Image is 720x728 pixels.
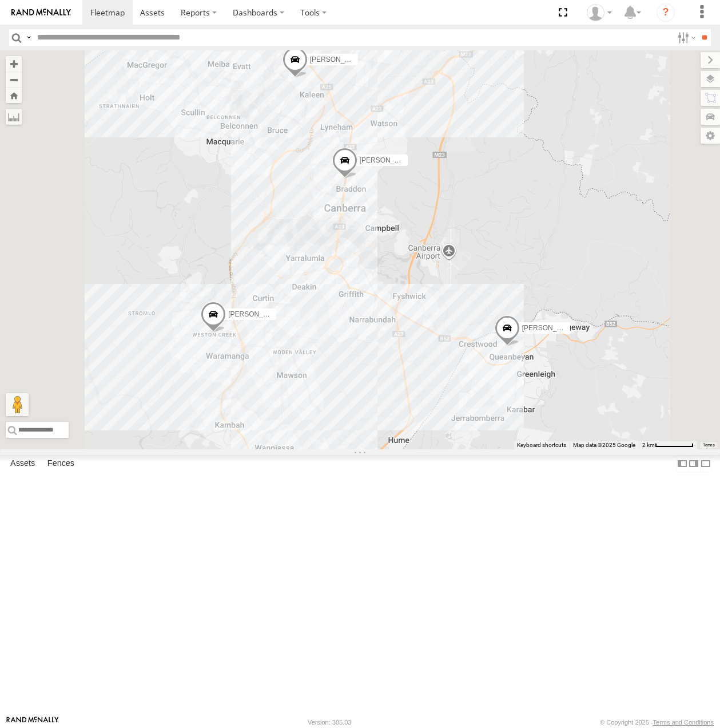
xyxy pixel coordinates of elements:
[6,88,22,103] button: Zoom Home
[309,55,366,63] span: [PERSON_NAME]
[657,3,675,22] i: ?
[24,29,33,46] label: Search Query
[6,72,22,88] button: Zoom out
[228,310,285,318] span: [PERSON_NAME]
[639,441,697,449] button: Map scale: 2 km per 64 pixels
[642,442,655,448] span: 2 km
[517,441,566,449] button: Keyboard shortcuts
[6,109,22,125] label: Measure
[703,443,715,448] a: Terms
[42,456,80,472] label: Fences
[573,442,635,448] span: Map data ©2025 Google
[6,393,29,416] button: Drag Pegman onto the map to open Street View
[6,56,22,72] button: Zoom in
[701,128,720,144] label: Map Settings
[6,717,59,728] a: Visit our Website
[583,4,616,21] div: Helen Mason
[688,455,699,472] label: Dock Summary Table to the Right
[600,719,714,726] div: © Copyright 2025 -
[673,29,698,46] label: Search Filter Options
[653,719,714,726] a: Terms and Conditions
[522,323,578,331] span: [PERSON_NAME]
[5,456,41,472] label: Assets
[677,455,688,472] label: Dock Summary Table to the Left
[359,156,416,164] span: [PERSON_NAME]
[11,9,71,17] img: rand-logo.svg
[700,455,711,472] label: Hide Summary Table
[308,719,351,726] div: Version: 305.03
